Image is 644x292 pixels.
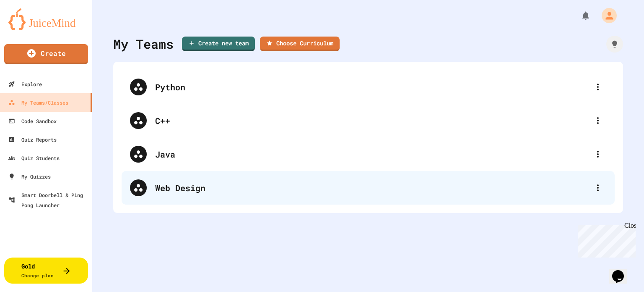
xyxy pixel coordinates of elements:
div: Web Design [122,171,615,205]
div: Python [122,70,615,104]
div: Explore [8,79,42,89]
iframe: chat widget [609,258,636,284]
div: My Notifications [565,8,593,23]
span: Change plan [21,272,54,279]
button: GoldChange plan [4,258,88,284]
div: Python [155,81,589,93]
iframe: chat widget [574,222,636,258]
div: Quiz Reports [8,134,57,145]
div: Gold [21,262,54,279]
div: My Teams/Classes [8,97,68,108]
div: How it works [606,36,623,53]
div: C++ [155,114,589,127]
div: Quiz Students [8,153,60,163]
div: My Quizzes [8,171,51,182]
div: C++ [122,104,615,137]
div: My Teams [113,34,174,53]
div: Chat with us now!Close [3,3,58,53]
img: logo-orange.svg [8,8,84,30]
div: My Account [593,6,619,25]
a: Create [4,44,88,64]
div: Code Sandbox [8,116,57,126]
div: Web Design [155,182,589,194]
a: Create new team [182,37,255,51]
a: Choose Curriculum [260,37,340,51]
div: Java [122,137,615,171]
div: Smart Doorbell & Ping Pong Launcher [8,190,89,210]
div: Java [155,148,589,160]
